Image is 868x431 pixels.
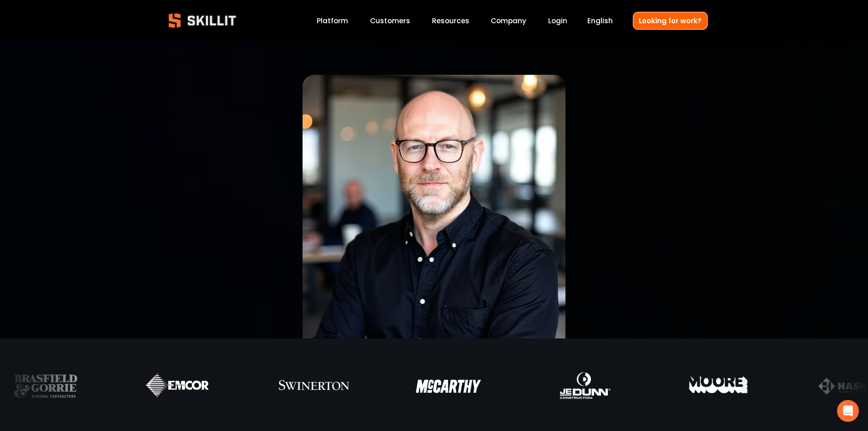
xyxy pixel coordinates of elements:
[633,12,708,30] a: Looking for work?
[161,7,244,34] img: Skillit
[432,16,469,26] span: Resources
[548,15,567,27] a: Login
[370,15,410,27] a: Customers
[587,16,613,26] span: English
[432,15,469,27] a: folder dropdown
[587,15,613,27] div: language picker
[491,15,526,27] a: Company
[317,15,348,27] a: Platform
[837,400,859,422] div: Open Intercom Messenger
